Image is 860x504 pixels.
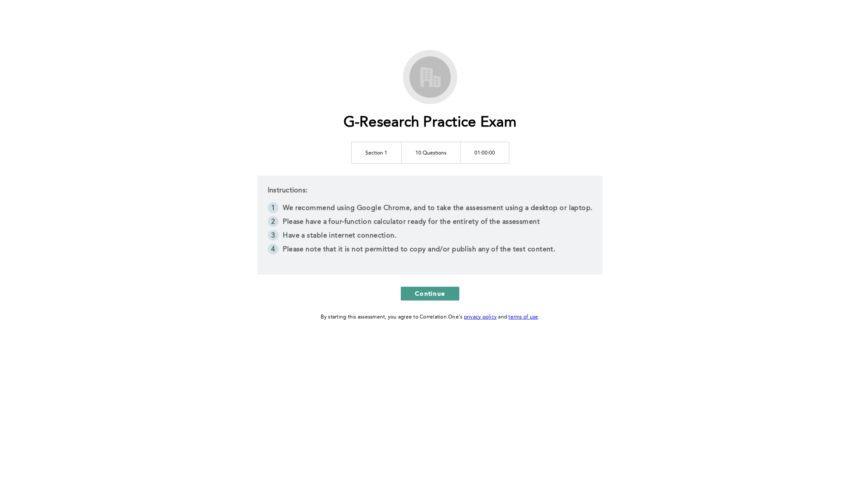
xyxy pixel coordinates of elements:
td: 01:00:00 [460,142,509,163]
button: Continue [401,287,459,300]
td: Section 1 [351,142,401,163]
div: By starting this assessment, you agree to Correlation One's and . [321,312,540,322]
img: G-Research [406,53,454,101]
div: Instructions: [257,176,603,275]
span: Continue [415,289,445,297]
a: terms of use [508,315,538,320]
li: We recommend using Google Chrome, and to take the assessment using a desktop or laptop. [268,202,593,216]
li: Please have a four-function calculator ready for the entirety of the assessment [268,216,593,230]
li: Please note that it is not permitted to copy and/or publish any of the test content. [268,244,593,257]
td: 10 Questions [401,142,460,163]
li: Have a stable internet connection. [268,230,593,244]
a: privacy policy [464,315,497,320]
h1: G-Research Practice Exam [343,114,517,132]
